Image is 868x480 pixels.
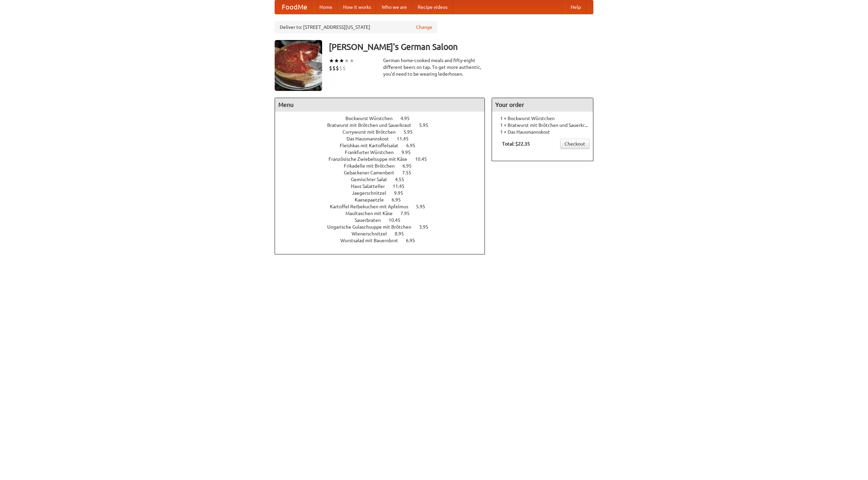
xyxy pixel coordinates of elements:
span: 7.55 [402,170,418,175]
a: Home [314,0,338,14]
span: Maultaschen mit Käse [346,211,399,216]
a: Wurstsalad mit Bauernbrot 6.95 [340,238,428,243]
a: Jaegerschnitzel 9.95 [352,190,416,196]
span: 5.95 [419,122,435,128]
span: 11.45 [393,184,411,189]
span: Wurstsalad mit Bauernbrot [340,238,405,243]
span: Wienerschnitzel [352,231,394,236]
span: 9.95 [401,150,417,155]
a: Frankfurter Würstchen 9.95 [345,150,423,155]
span: Gemischter Salat [351,177,394,182]
span: 11.45 [397,136,415,141]
a: How it works [338,0,376,14]
a: Checkout [560,139,590,149]
span: Das Hausmannskost [347,136,396,141]
span: Fleishkas mit Kartoffelsalat [340,143,405,148]
a: Wienerschnitzel 8.95 [352,231,416,236]
a: Sauerbraten 10.45 [355,217,413,223]
span: Ungarische Gulaschsuppe mit Brötchen [327,224,418,230]
span: Kartoffel Reibekuchen mit Apfelmus [330,204,415,209]
a: Kaesepaetzle 6.95 [355,197,413,203]
li: $ [336,64,339,72]
li: ★ [339,57,344,64]
span: 6.95 [402,163,418,169]
h4: Menu [275,98,485,112]
span: 5.95 [416,204,432,209]
a: Kartoffel Reibekuchen mit Apfelmus 5.95 [330,204,438,209]
li: ★ [349,57,354,64]
a: Who we are [376,0,412,14]
li: $ [329,64,332,72]
span: 4.55 [395,177,411,182]
a: Help [565,0,586,14]
span: 3.95 [419,224,435,230]
span: 7.95 [400,211,416,216]
li: $ [339,64,342,72]
li: ★ [329,57,334,64]
a: Frikadelle mit Brötchen 6.95 [344,163,424,169]
a: Currywurst mit Brötchen 5.95 [342,129,425,135]
a: Bratwurst mit Brötchen und Sauerkraut 5.95 [327,122,441,128]
span: 8.95 [395,231,411,236]
a: Bockwurst Würstchen 4.95 [346,116,422,121]
span: Gebackener Camenbert [344,170,401,175]
li: 1 × Das Hausmannskost [495,129,590,135]
a: Gebackener Camenbert 7.55 [344,170,424,175]
span: Currywurst mit Brötchen [342,129,402,135]
span: 10.45 [415,156,434,162]
li: ★ [344,57,349,64]
span: Jaegerschnitzel [352,190,393,196]
li: $ [332,64,336,72]
a: Das Hausmannskost 11.45 [347,136,421,141]
a: Französische Zwiebelsuppe mit Käse 10.45 [329,156,439,162]
span: Kaesepaetzle [355,197,391,203]
span: 4.95 [400,116,416,121]
li: $ [342,64,346,72]
li: 1 × Bratwurst mit Brötchen und Sauerkraut [495,122,590,129]
a: Fleishkas mit Kartoffelsalat 6.95 [340,143,428,148]
b: Total: $22.35 [502,141,530,147]
img: angular.jpg [275,40,322,91]
span: Bratwurst mit Brötchen und Sauerkraut [327,122,418,128]
a: Recipe videos [412,0,453,14]
a: Change [416,24,432,31]
div: German home-cooked meals and fifty-eight different beers on tap. To get more authentic, you'd nee... [383,57,485,77]
span: Sauerbraten [355,217,388,223]
a: Maultaschen mit Käse 7.95 [346,211,422,216]
span: 5.95 [403,129,419,135]
span: Frankfurter Würstchen [345,150,400,155]
li: 1 × Bockwurst Würstchen [495,115,590,122]
span: Französische Zwiebelsuppe mit Käse [329,156,414,162]
h3: [PERSON_NAME]'s German Saloon [329,40,593,54]
div: Deliver to: [STREET_ADDRESS][US_STATE] [275,21,437,33]
a: Haus Salatteller 11.45 [351,184,417,189]
span: 10.45 [389,217,407,223]
a: Gemischter Salat 4.55 [351,177,417,182]
span: 6.95 [406,238,422,243]
span: Bockwurst Würstchen [346,116,399,121]
h4: Your order [492,98,593,112]
li: ★ [334,57,339,64]
span: Haus Salatteller [351,184,392,189]
span: 6.95 [406,143,422,148]
a: Ungarische Gulaschsuppe mit Brötchen 3.95 [327,224,441,230]
span: 6.95 [392,197,408,203]
span: 9.95 [394,190,410,196]
span: Frikadelle mit Brötchen [344,163,401,169]
a: FoodMe [275,0,314,14]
